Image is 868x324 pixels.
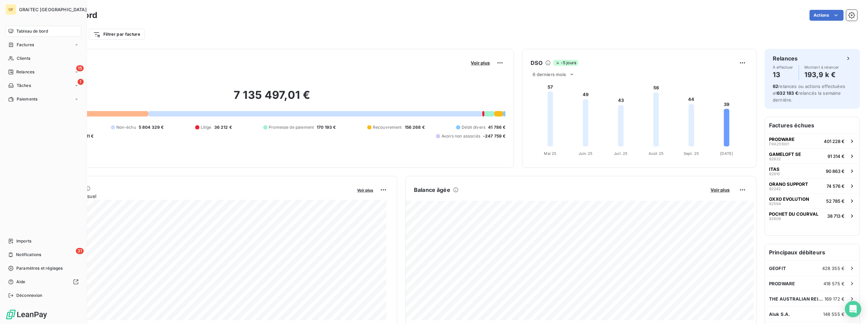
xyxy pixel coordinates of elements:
span: 62 [773,84,778,89]
h4: 13 [773,69,793,80]
span: Factures [17,42,34,48]
span: Litige [201,124,212,130]
span: 74 576 € [827,183,845,189]
span: Notifications [16,252,41,258]
button: PRODWAREFRA251001401 228 € [765,133,859,148]
button: GAMELOFT SE9263291 314 € [765,148,859,163]
button: OXXO EVOLUTION9259452 785 € [765,193,859,208]
tspan: Juin 25 [579,151,592,156]
a: Aide [5,276,81,287]
span: Montant à relancer [804,65,839,69]
span: 15 [76,65,84,71]
span: Chiffre d'affaires mensuel [38,193,352,200]
span: GEOFIT [769,266,786,271]
span: 632 183 € [777,90,798,96]
span: 92610 [769,172,780,176]
span: 169 172 € [824,296,845,302]
span: 41 786 € [488,124,505,130]
span: 31 [76,248,84,254]
span: ITAS [769,166,780,172]
h4: 193,9 k € [804,69,839,80]
button: Voir plus [708,187,732,193]
button: ORANO SUPPORT9224274 576 € [765,178,859,193]
span: Aluk S.A. [769,311,790,317]
span: GRAITEC [GEOGRAPHIC_DATA] [19,7,87,12]
span: Débit divers [462,124,485,130]
span: Déconnexion [16,292,43,299]
span: Non-échu [116,124,136,130]
h2: 7 135 497,01 € [38,88,505,109]
span: Tâches [17,83,31,89]
span: Tableau de bord [16,28,48,34]
h6: Balance âgée [414,186,450,194]
span: 38 713 € [827,213,845,219]
button: Actions [809,10,844,21]
h6: Factures échues [765,117,859,133]
tspan: Sept. 25 [684,151,699,156]
span: 148 555 € [823,311,845,317]
span: 36 212 € [214,124,232,130]
span: 92594 [769,202,781,206]
span: GAMELOFT SE [769,151,801,157]
tspan: Juil. 25 [614,151,628,156]
span: 156 268 € [405,124,425,130]
button: ITAS9261090 863 € [765,163,859,178]
span: Avoirs non associés [441,133,480,139]
tspan: Août 25 [649,151,664,156]
span: Recouvrement [373,124,402,130]
button: POCHET DU COURVAL9260938 713 € [765,208,859,223]
span: 401 228 € [824,139,845,144]
tspan: [DATE] [720,151,733,156]
span: POCHET DU COURVAL [769,211,818,217]
span: Promesse de paiement [269,124,314,130]
span: FRA251001 [769,142,789,146]
span: -5 jours [553,60,578,66]
span: 170 193 € [317,124,336,130]
span: PRODWARE [769,281,795,286]
span: Voir plus [711,187,730,193]
img: Logo LeanPay [5,309,48,320]
div: Open Intercom Messenger [845,301,861,317]
button: Voir plus [469,60,492,66]
span: À effectuer [773,65,793,69]
span: Paiements [17,96,37,102]
span: -247 759 € [483,133,506,139]
span: 90 863 € [826,168,845,174]
span: Imports [16,238,31,244]
span: ORANO SUPPORT [769,181,808,187]
span: Clients [17,55,30,61]
span: PRODWARE [769,137,795,142]
span: Relances [16,69,34,75]
span: Paramètres et réglages [16,265,63,271]
div: GF [5,4,16,15]
span: 6 derniers mois [533,72,566,77]
span: 92632 [769,157,781,161]
button: Filtrer par facture [89,29,145,40]
span: 418 575 € [823,281,845,286]
span: THE AUSTRALIAN REINFORCING COMPANY [769,296,824,302]
span: 5 804 329 € [139,124,164,130]
span: 52 785 € [826,198,845,204]
span: Voir plus [471,60,490,66]
span: 92242 [769,187,781,191]
h6: Relances [773,54,798,62]
span: 91 314 € [828,154,845,159]
h6: DSO [531,59,542,67]
span: relances ou actions effectuées et relancés la semaine dernière. [773,84,845,103]
span: OXXO EVOLUTION [769,196,809,202]
button: Voir plus [355,187,375,193]
span: Voir plus [357,188,373,193]
span: 428 355 € [822,266,845,271]
tspan: Mai 25 [544,151,557,156]
span: Aide [16,279,26,285]
span: 1 [78,79,84,85]
h6: Principaux débiteurs [765,244,859,260]
span: 92609 [769,217,781,221]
